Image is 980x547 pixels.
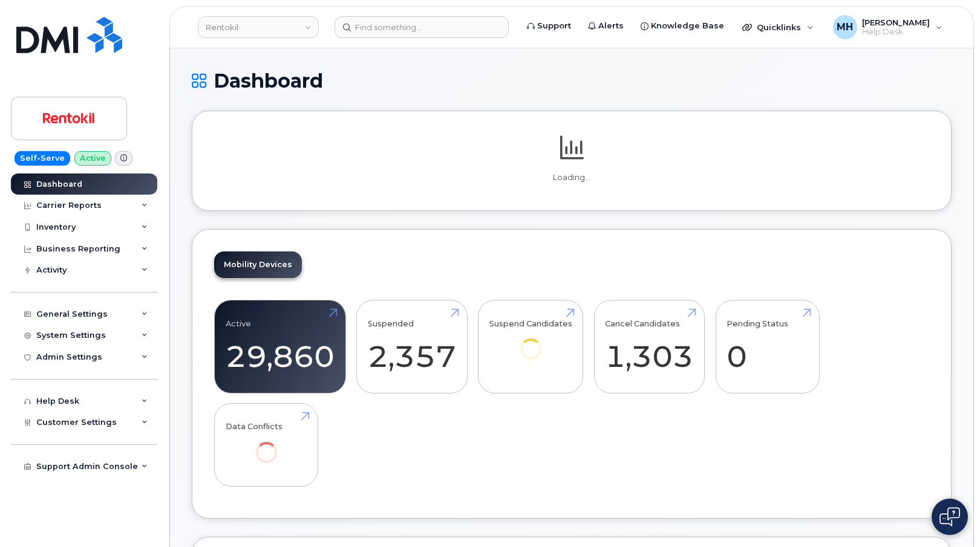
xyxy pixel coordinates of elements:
[214,251,302,278] a: Mobility Devices
[489,307,572,377] a: Suspend Candidates
[605,307,693,387] a: Cancel Candidates 1,303
[226,307,335,387] a: Active 29,860
[214,172,929,183] p: Loading...
[727,307,808,387] a: Pending Status 0
[192,70,952,91] h1: Dashboard
[226,410,307,479] a: Data Conflicts
[939,507,960,526] img: Open chat
[368,307,456,387] a: Suspended 2,357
